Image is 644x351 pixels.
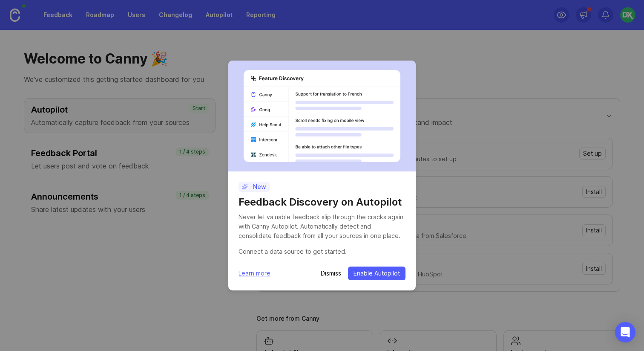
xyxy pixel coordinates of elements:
[615,322,635,342] div: Open Intercom Messenger
[242,183,266,191] p: New
[321,269,341,278] button: Dismiss
[239,247,405,256] div: Connect a data source to get started.
[244,70,400,162] img: autopilot-456452bdd303029aca878276f8eef889.svg
[348,267,405,280] button: Enable Autopilot
[239,269,270,278] a: Learn more
[354,269,400,278] span: Enable Autopilot
[239,212,405,241] div: Never let valuable feedback slip through the cracks again with Canny Autopilot. Automatically det...
[239,195,405,209] h1: Feedback Discovery on Autopilot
